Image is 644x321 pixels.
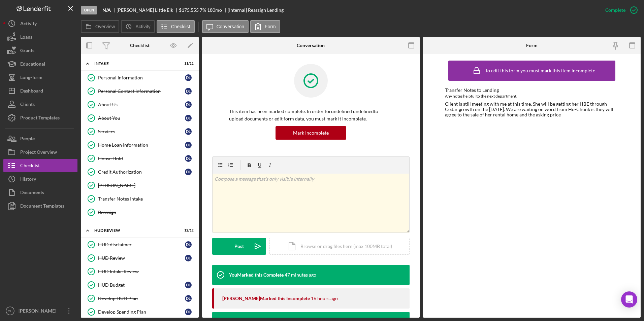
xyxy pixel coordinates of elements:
div: 180 mo [207,7,222,13]
div: [PERSON_NAME] Little Elk [117,7,179,13]
div: Activity [20,17,37,32]
label: Conversation [217,24,245,29]
span: $175,555 [179,7,199,13]
div: Complete [605,3,625,17]
div: You Marked this Complete [229,272,284,278]
div: History [20,172,36,187]
div: D L [185,74,192,81]
div: [Internal] Reassign Lending [228,7,284,13]
div: Personal Information [98,75,185,80]
div: Conversation [297,43,325,48]
div: Open Intercom Messenger [621,291,637,308]
time: 2025-10-08 13:38 [285,272,316,278]
a: About UsDL [84,98,195,111]
time: 2025-10-07 21:47 [311,296,338,301]
div: D L [185,155,192,162]
div: Any notes helpful to the next department. [445,93,619,100]
a: Personal Contact InformationDL [84,84,195,98]
div: HUD disclaimer [98,242,185,247]
p: This item has been marked complete. In order for undefined undefined to upload documents or edit ... [229,108,393,123]
div: HUD Budget [98,282,185,288]
label: Form [265,24,276,29]
text: CH [8,309,12,313]
div: Grants [20,44,34,59]
div: HUD Intake Review [98,269,195,274]
div: Reassign [98,210,195,215]
div: House Hold [98,156,185,161]
div: [PERSON_NAME] Marked this Incomplete [222,296,310,301]
a: Develop Spending PlanDL [84,305,195,319]
div: D L [185,169,192,175]
div: Checklist [20,159,40,174]
div: Open [81,6,97,14]
a: Transfer Notes Intake [84,192,195,206]
div: D L [185,115,192,121]
div: People [20,132,35,147]
div: Transfer Notes to Lending [445,87,619,93]
div: [PERSON_NAME] [98,183,195,188]
div: About Us [98,102,185,107]
div: Personal Contact Information [98,88,185,94]
div: D L [185,309,192,315]
div: D L [185,142,192,148]
button: Form [250,20,280,33]
a: Credit AuthorizationDL [84,165,195,179]
label: Checklist [171,24,190,29]
a: Personal InformationDL [84,71,195,84]
div: 7 % [200,7,206,13]
a: Documents [3,186,77,199]
div: Clients [20,98,35,113]
a: HUD disclaimerDL [84,238,195,251]
label: Activity [135,24,150,29]
div: Project Overview [20,145,57,160]
div: D L [185,241,192,248]
div: To edit this form you must mark this item incomplete [485,68,595,73]
div: Loans [20,30,32,45]
div: Home Loan Information [98,142,185,148]
button: Checklist [3,159,77,172]
div: Post [234,238,244,255]
button: Activity [121,20,155,33]
div: Develop HUD Plan [98,296,185,301]
div: Services [98,129,185,134]
button: People [3,132,77,145]
a: Long-Term [3,71,77,84]
label: Overview [95,24,115,29]
div: D L [185,88,192,95]
button: Educational [3,57,77,71]
button: History [3,172,77,186]
a: Document Templates [3,199,77,213]
a: HUD ReviewDL [84,251,195,265]
a: Clients [3,98,77,111]
button: Checklist [157,20,195,33]
div: Transfer Notes Intake [98,196,195,202]
div: Long-Term [20,71,42,86]
button: Project Overview [3,145,77,159]
div: Dashboard [20,84,43,99]
div: 12 / 12 [182,228,194,233]
button: Loans [3,30,77,44]
a: ServicesDL [84,125,195,138]
div: 11 / 11 [182,62,194,66]
div: Document Templates [20,199,64,214]
div: About You [98,115,185,121]
a: House HoldDL [84,152,195,165]
div: Checklist [130,43,150,48]
div: D L [185,295,192,302]
a: Grants [3,44,77,57]
div: D L [185,128,192,135]
button: CH[PERSON_NAME] [3,304,77,318]
a: Dashboard [3,84,77,98]
div: Mark Incomplete [293,126,329,140]
div: Educational [20,57,45,72]
b: N/A [102,7,111,13]
a: Reassign [84,206,195,219]
button: Activity [3,17,77,30]
a: About YouDL [84,111,195,125]
a: Develop HUD PlanDL [84,292,195,305]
